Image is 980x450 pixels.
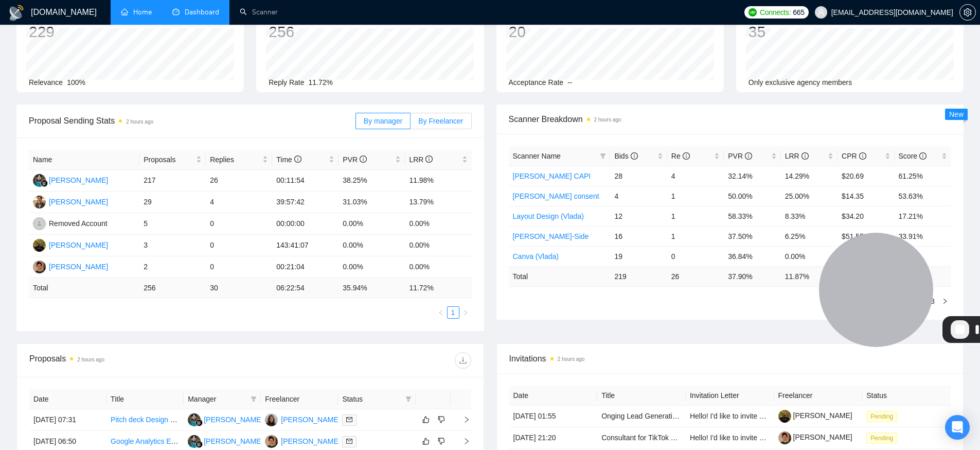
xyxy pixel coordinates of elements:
[338,278,405,298] td: 35.94 %
[509,427,598,449] td: [DATE] 21:20
[513,252,559,261] a: Canva (Vlada)
[435,435,448,447] button: dislike
[838,206,894,226] td: $34.20
[121,8,152,16] a: homeHome
[405,235,471,256] td: 0.00%
[418,117,463,125] span: By Freelancer
[614,152,637,160] span: Bids
[29,278,139,298] td: Total
[600,153,606,159] span: filter
[895,166,951,186] td: 61.25%
[842,152,866,160] span: CPR
[405,192,471,213] td: 13.79%
[139,235,206,256] td: 3
[188,393,246,405] span: Manager
[610,186,667,206] td: 4
[724,186,780,206] td: 50.00%
[248,391,259,407] span: filter
[185,8,219,16] span: Dashboard
[33,196,46,209] img: FE
[338,170,405,192] td: 38.25%
[567,78,572,86] span: --
[265,415,340,423] a: VM[PERSON_NAME]
[598,148,608,164] span: filter
[49,239,108,251] div: [PERSON_NAME]
[360,155,367,163] span: info-circle
[33,217,46,230] img: RA
[610,166,667,186] td: 28
[405,170,471,192] td: 11.98%
[405,396,412,402] span: filter
[513,152,561,160] span: Scanner Name
[422,437,430,445] span: like
[294,155,301,163] span: info-circle
[513,212,584,220] a: Layout Design (Vlada)
[942,298,948,304] span: right
[949,110,964,118] span: New
[895,186,951,206] td: 53.63%
[206,192,272,213] td: 4
[139,256,206,278] td: 2
[509,266,611,286] td: Total
[781,206,838,226] td: 8.33%
[276,155,301,164] span: Time
[724,206,780,226] td: 58.33%
[338,256,405,278] td: 0.00%
[139,213,206,235] td: 5
[760,7,791,18] span: Connects:
[67,78,85,86] span: 100%
[139,170,206,192] td: 217
[420,413,432,426] button: like
[272,235,338,256] td: 143:41:07
[204,436,263,447] div: [PERSON_NAME]
[610,266,667,286] td: 219
[33,261,46,273] img: AL
[139,192,206,213] td: 29
[111,416,215,424] a: Pitch deck Design Enhancement
[597,386,686,406] th: Title
[265,435,278,448] img: AL
[781,226,838,246] td: 6.25%
[435,413,448,426] button: dislike
[405,278,471,298] td: 11.72 %
[346,438,352,444] span: mail
[29,352,250,369] div: Proposals
[29,389,106,409] th: Date
[781,246,838,266] td: 0.00%
[251,396,257,402] span: filter
[435,306,447,319] li: Previous Page
[838,186,894,206] td: $14.35
[265,413,278,426] img: VM
[960,8,975,16] span: setting
[724,266,780,286] td: 37.90 %
[959,4,976,21] button: setting
[631,152,638,160] span: info-circle
[41,180,48,187] img: gigradar-bm.png
[206,256,272,278] td: 0
[781,166,838,186] td: 14.29%
[509,78,564,86] span: Acceptance Rate
[342,393,401,405] span: Status
[899,152,926,160] span: Score
[724,246,780,266] td: 36.84%
[683,152,690,160] span: info-circle
[206,213,272,235] td: 0
[106,389,184,409] th: Title
[435,306,447,319] button: left
[667,246,724,266] td: 0
[346,417,352,423] span: mail
[749,78,852,86] span: Only exclusive agency members
[866,434,901,442] a: Pending
[509,406,598,427] td: [DATE] 01:55
[895,226,951,246] td: 33.91%
[513,232,589,240] a: [PERSON_NAME]-Side
[862,386,951,406] th: Status
[728,152,752,160] span: PVR
[610,226,667,246] td: 16
[749,8,757,16] img: upwork-logo.png
[210,154,260,165] span: Replies
[126,119,153,125] time: 2 hours ago
[667,166,724,186] td: 4
[420,435,432,447] button: like
[33,262,108,270] a: AL[PERSON_NAME]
